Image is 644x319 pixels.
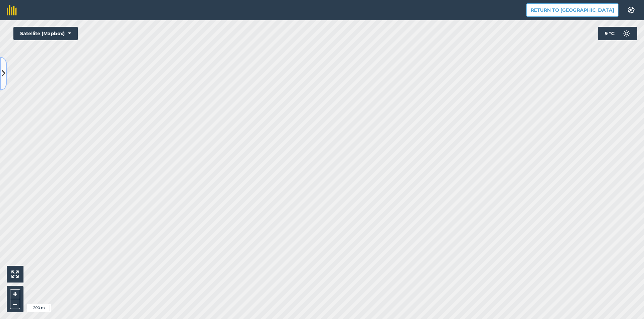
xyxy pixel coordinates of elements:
button: 9 °C [598,27,637,40]
img: svg+xml;base64,PD94bWwgdmVyc2lvbj0iMS4wIiBlbmNvZGluZz0idXRmLTgiPz4KPCEtLSBHZW5lcmF0b3I6IEFkb2JlIE... [620,27,633,40]
img: fieldmargin Logo [7,5,17,15]
button: – [10,299,20,309]
button: + [10,289,20,299]
img: A cog icon [627,7,635,13]
button: Satellite (Mapbox) [13,27,78,40]
img: Four arrows, one pointing top left, one top right, one bottom right and the last bottom left [11,270,19,278]
button: Return to [GEOGRAPHIC_DATA] [526,3,619,17]
span: 9 ° C [605,27,614,40]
